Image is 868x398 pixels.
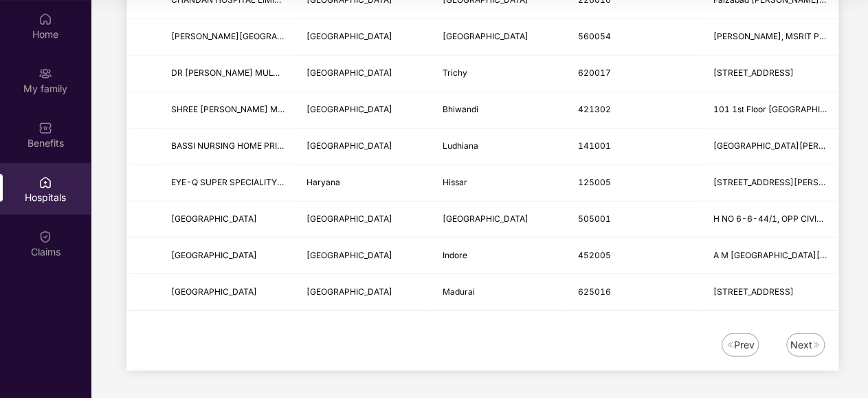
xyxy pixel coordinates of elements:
span: Bhiwandi [442,104,478,114]
span: [GEOGRAPHIC_DATA] [171,213,257,224]
div: Next [790,337,812,353]
td: Victory Hospital [160,274,296,311]
span: [GEOGRAPHIC_DATA] [307,67,392,78]
span: [STREET_ADDRESS] [713,286,794,297]
span: Ludhiana [442,140,478,151]
img: svg+xml;base64,PHN2ZyB4bWxucz0iaHR0cDovL3d3dy53My5vcmcvMjAwMC9zdmciIHdpZHRoPSIxNiIgaGVpZ2h0PSIxNi... [812,341,821,349]
span: Madurai [442,286,474,297]
span: 505001 [578,213,611,224]
img: svg+xml;base64,PHN2ZyBpZD0iQ2xhaW0iIHhtbG5zPSJodHRwOi8vd3d3LnczLm9yZy8yMDAwL3N2ZyIgd2lkdGg9IjIwIi... [38,230,52,244]
img: svg+xml;base64,PHN2ZyB3aWR0aD0iMjAiIGhlaWdodD0iMjAiIHZpZXdCb3g9IjAgMCAyMCAyMCIgZmlsbD0ibm9uZSIgeG... [38,67,52,81]
td: Punjab [296,129,431,165]
span: [STREET_ADDRESS] [713,67,794,78]
td: Madhya Pradesh [296,238,431,274]
div: Prev [734,337,755,353]
span: [GEOGRAPHIC_DATA] [307,286,392,297]
td: Haryana [296,165,431,202]
span: 125005 [578,177,611,187]
img: svg+xml;base64,PHN2ZyBpZD0iQmVuZWZpdHMiIHhtbG5zPSJodHRwOi8vd3d3LnczLm9yZy8yMDAwL3N2ZyIgd2lkdGg9Ij... [38,121,52,135]
td: Bhiwandi [431,92,566,129]
td: Tamil Nadu [296,56,431,92]
img: svg+xml;base64,PHN2ZyBpZD0iSG9zcGl0YWxzIiB4bWxucz0iaHR0cDovL3d3dy53My5vcmcvMjAwMC9zdmciIHdpZHRoPS... [38,176,52,189]
span: Haryana [307,177,340,187]
td: EYE-Q SUPER SPECIALITY EYE HOSPITAL - HISAR [160,165,296,202]
span: Indore [442,250,467,260]
img: svg+xml;base64,PHN2ZyBpZD0iSG9tZSIgeG1sbnM9Imh0dHA6Ly93d3cudzMub3JnLzIwMDAvc3ZnIiB3aWR0aD0iMjAiIG... [38,12,52,26]
td: SHRI MALWA HOSPITAL & RESEARCH CENTRE [160,238,296,274]
td: Karnataka [296,19,431,56]
span: [GEOGRAPHIC_DATA] [307,140,392,151]
span: 620017 [578,67,611,78]
span: 452005 [578,250,611,260]
td: Tamil Nadu [296,274,431,311]
span: 625016 [578,286,611,297]
span: H NO 6-6-44/1, OPP CIVIL HOSPITAL [713,213,864,224]
span: SHREE [PERSON_NAME] MULTISPECIALITY HOSPITAL [171,104,386,114]
td: H NO 6-6-44/1, OPP CIVIL HOSPITAL [702,202,838,238]
td: Indore [431,238,566,274]
td: Bangalore [431,19,566,56]
span: [STREET_ADDRESS][PERSON_NAME] [713,177,862,187]
span: [GEOGRAPHIC_DATA] [307,104,392,114]
td: Karimnagar [431,202,566,238]
span: Trichy [442,67,467,78]
span: [GEOGRAPHIC_DATA] [307,213,392,224]
td: Ludhiana [431,129,566,165]
td: Trichy [431,56,566,92]
td: 9/1, Naidu Colony, Evr Road, Puthur, Tirchy - 620017, Tirchy [702,56,838,92]
span: 141001 [578,140,611,151]
img: svg+xml;base64,PHN2ZyB4bWxucz0iaHR0cDovL3d3dy53My5vcmcvMjAwMC9zdmciIHdpZHRoPSIxNiIgaGVpZ2h0PSIxNi... [726,341,734,349]
td: 101 1st Floor President Plaza Resident C Wing, Ajay Nagar Chatrapati Shivaji Maharaj chowk [702,92,838,129]
td: Hissar [431,165,566,202]
span: 421302 [578,104,611,114]
td: Andhra Pradesh [296,202,431,238]
span: EYE-Q SUPER SPECIALITY EYE HOSPITAL - HISAR [171,177,371,187]
td: A M 3 Anjani Nagar Bijasen Road, Airport road [702,238,838,274]
span: [GEOGRAPHIC_DATA] [171,286,257,297]
span: Hissar [442,177,467,187]
td: SHREE PRAJAKTA MULTISPECIALITY HOSPITAL [160,92,296,129]
span: [GEOGRAPHIC_DATA] [307,250,392,260]
td: M S Ramaiah Nagar, MSRIT Post, New BEL Road, Mathikere [702,19,838,56]
span: [GEOGRAPHIC_DATA] [442,213,528,224]
td: DR SHRI RAMYAA MULTI SPECIALITY HOSPITAL [160,56,296,92]
td: BASSI NURSING HOME PRIVATE LIMITED [160,129,296,165]
span: DR [PERSON_NAME] MULTI SPECIALITY HOSPITAL [171,67,372,78]
span: [PERSON_NAME][GEOGRAPHIC_DATA] [171,31,325,41]
span: 560054 [578,31,611,41]
td: Madurai [431,274,566,311]
td: M S RAMAIAH NARAYANA HEART CENTRE [160,19,296,56]
td: Maharashtra [296,92,431,129]
td: AMMA HOSPITAL [160,202,296,238]
span: BASSI NURSING HOME PRIVATE LIMITED [171,140,332,151]
span: [GEOGRAPHIC_DATA] [307,31,392,41]
td: Rajpura Road, Near Dhobi Ghat, Civil Lines [702,129,838,165]
span: [GEOGRAPHIC_DATA] [442,31,528,41]
span: [GEOGRAPHIC_DATA] [171,250,257,260]
td: H No 433/9C/2 Tayal Garden, Barwala Road [702,165,838,202]
td: No 32, Arappalayam Main Road [702,274,838,311]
